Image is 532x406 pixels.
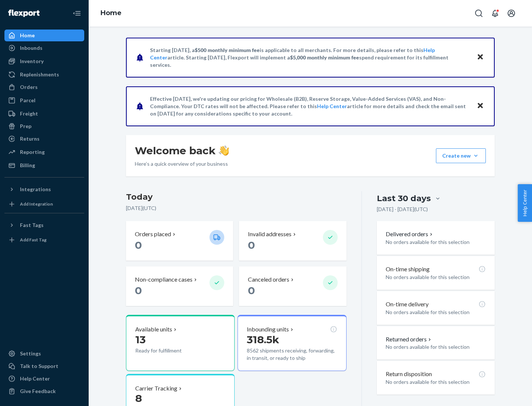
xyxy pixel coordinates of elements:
[386,335,433,344] button: Returned orders
[248,284,255,297] span: 0
[8,10,40,17] img: Flexport logo
[126,221,233,261] button: Orders placed 0
[386,230,434,238] button: Delivered orders
[135,284,142,297] span: 0
[4,69,84,80] a: Replenishments
[475,101,485,111] button: Close
[20,71,59,78] div: Replenishments
[135,325,172,334] p: Available units
[4,183,84,195] button: Integrations
[195,47,260,53] span: $500 monthly minimum fee
[4,120,84,132] a: Prep
[518,184,532,222] button: Help Center
[20,32,35,39] div: Home
[4,159,84,171] a: Billing
[20,350,41,357] div: Settings
[126,204,347,212] p: [DATE] ( UTC )
[239,221,346,261] button: Invalid addresses 0
[20,135,40,142] div: Returns
[135,160,229,168] p: Here’s a quick overview of your business
[4,146,84,158] a: Reporting
[4,385,84,397] button: Give Feedback
[248,230,291,238] p: Invalid addresses
[150,95,470,117] p: Effective [DATE], we're updating our pricing for Wholesale (B2B), Reserve Storage, Value-Added Se...
[135,239,142,251] span: 0
[471,6,486,21] button: Open Search Box
[248,239,255,251] span: 0
[100,9,122,17] a: Home
[4,42,84,54] a: Inbounds
[488,6,502,21] button: Open notifications
[4,30,84,41] a: Home
[20,162,35,169] div: Billing
[20,58,44,65] div: Inventory
[4,373,84,385] a: Help Center
[135,333,146,346] span: 13
[4,133,84,145] a: Returns
[126,315,235,371] button: Available units13Ready for fulfillment
[4,94,84,106] a: Parcel
[4,108,84,120] a: Freight
[247,325,289,334] p: Inbounding units
[247,347,337,362] p: 8562 shipments receiving, forwarding, in transit, or ready to ship
[135,392,142,405] span: 8
[386,300,429,309] p: On-time delivery
[247,333,279,346] span: 318.5k
[135,275,192,284] p: Non-compliance cases
[386,265,430,273] p: On-time shipping
[20,388,56,395] div: Give Feedback
[135,144,229,157] h1: Welcome back
[126,266,233,306] button: Non-compliance cases 0
[20,201,53,207] div: Add Integration
[135,230,171,238] p: Orders placed
[219,145,229,156] img: hand-wave emoji
[20,221,44,229] div: Fast Tags
[4,198,84,210] a: Add Integration
[20,148,45,156] div: Reporting
[20,186,51,193] div: Integrations
[4,81,84,93] a: Orders
[4,348,84,359] a: Settings
[20,97,35,104] div: Parcel
[504,6,519,21] button: Open account menu
[317,103,347,109] a: Help Center
[95,3,127,24] ol: breadcrumbs
[238,315,346,371] button: Inbounding units318.5k8562 shipments receiving, forwarding, in transit, or ready to ship
[150,47,470,69] p: Starting [DATE], a is applicable to all merchants. For more details, please refer to this article...
[475,52,485,63] button: Close
[135,384,177,393] p: Carrier Tracking
[386,238,486,246] p: No orders available for this selection
[239,266,346,306] button: Canceled orders 0
[135,347,204,354] p: Ready for fulfillment
[436,148,486,163] button: Create new
[290,54,359,61] span: $5,000 monthly minimum fee
[20,83,38,91] div: Orders
[20,237,47,243] div: Add Fast Tag
[126,191,347,203] h3: Today
[386,378,486,386] p: No orders available for this selection
[4,234,84,246] a: Add Fast Tag
[20,362,58,370] div: Talk to Support
[386,370,432,378] p: Return disposition
[69,6,84,21] button: Close Navigation
[20,110,38,117] div: Freight
[386,309,486,316] p: No orders available for this selection
[4,360,84,372] a: Talk to Support
[377,193,431,204] div: Last 30 days
[4,219,84,231] button: Fast Tags
[248,275,289,284] p: Canceled orders
[386,273,486,281] p: No orders available for this selection
[20,123,31,130] div: Prep
[20,375,50,382] div: Help Center
[386,343,486,351] p: No orders available for this selection
[20,44,42,52] div: Inbounds
[377,206,428,213] p: [DATE] - [DATE] ( UTC )
[4,55,84,67] a: Inventory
